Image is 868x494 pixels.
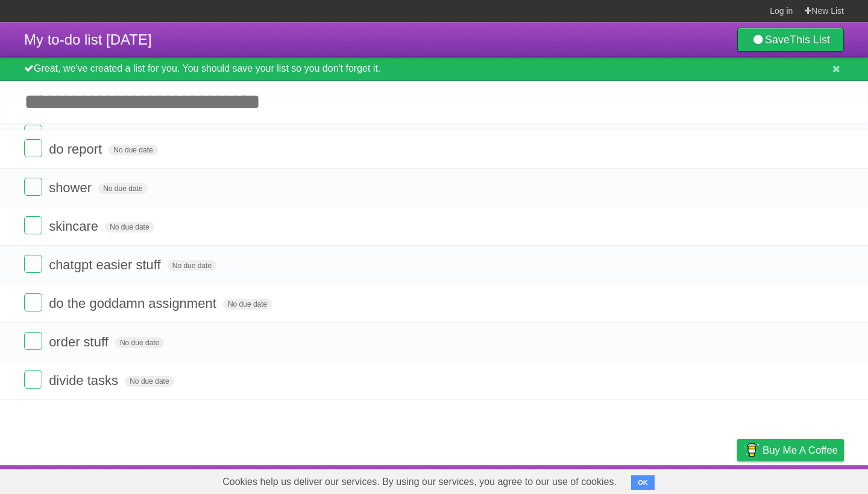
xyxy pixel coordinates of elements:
span: No due date [168,260,216,271]
span: Buy me a coffee [763,440,838,461]
a: SaveThis List [737,28,844,52]
label: Done [24,178,42,196]
span: No due date [108,145,157,155]
span: skincare [49,219,101,234]
label: Done [24,255,42,273]
a: Buy me a coffee [737,439,844,461]
span: do report [49,142,105,157]
a: About [577,468,602,491]
span: No due date [105,222,154,233]
a: Suggest a feature [768,468,844,491]
span: shower [49,180,95,195]
span: do the goddamn assignment [49,296,219,311]
label: Done [24,125,42,143]
span: make the new moodpboard [49,127,213,142]
label: Done [24,139,42,157]
label: Done [24,332,42,350]
span: No due date [125,376,174,387]
span: No due date [223,299,272,310]
label: Done [24,370,42,389]
span: Cookies help us deliver our services. By using our services, you agree to our use of cookies. [210,470,629,494]
span: order stuff [49,334,112,349]
label: Done [24,216,42,234]
span: No due date [98,183,147,194]
img: Buy me a coffee [743,440,759,460]
a: Terms [681,468,707,491]
b: This List [790,34,830,46]
label: Done [24,293,42,311]
span: chatgpt easier stuff [49,257,164,272]
span: divide tasks [49,373,121,388]
a: Privacy [722,468,753,491]
button: OK [631,475,655,490]
a: Developers [617,468,665,491]
span: My to-do list [DATE] [24,31,152,48]
span: No due date [115,337,164,348]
